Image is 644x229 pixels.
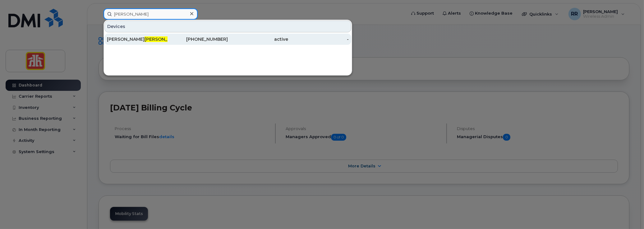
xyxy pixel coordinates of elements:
[145,36,182,42] span: [PERSON_NAME]
[288,36,349,42] div: -
[228,36,288,42] div: active
[104,34,351,45] a: [PERSON_NAME][PERSON_NAME][PHONE_NUMBER]active-
[168,36,228,42] div: [PHONE_NUMBER]
[107,36,168,42] div: [PERSON_NAME]
[104,21,351,32] div: Devices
